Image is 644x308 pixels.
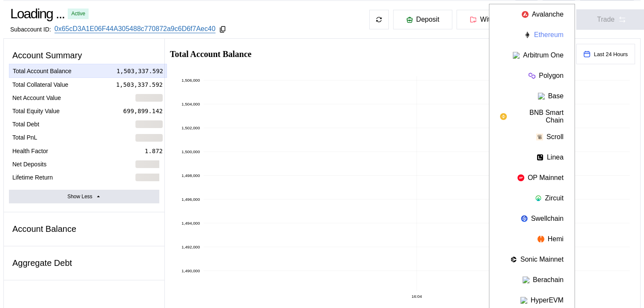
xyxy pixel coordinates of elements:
[489,229,575,249] button: Hemi
[145,147,163,155] div: 1.872
[9,47,159,64] div: Account Summary
[181,173,200,178] text: 1,498,000
[538,236,544,242] img: chain logo
[12,107,60,115] div: Total Equity Value
[55,25,216,33] a: 0x65cD3A1E06F44A305488c770872a9c6D6f7Aec40
[521,215,528,222] img: chain logo
[181,221,200,225] text: 1,494,000
[537,154,543,161] img: chain logo
[489,208,575,229] button: Swellchain
[12,81,68,88] div: Total Collateral Value
[411,294,422,299] text: 16:04
[12,160,46,168] div: Net Deposits
[181,78,200,83] text: 1,506,000
[170,50,569,58] h2: Total Account Balance
[576,44,635,64] button: Last 24 Hours
[489,66,575,86] button: Polygon
[523,277,529,283] img: chain logo
[489,168,575,188] button: OP Mainnet
[535,195,542,202] img: chain logo
[489,25,575,45] button: Ethereum
[489,4,575,25] button: Avalanche
[12,134,37,141] div: Total PnL
[489,127,575,147] button: Scroll
[489,106,575,127] button: BNB Smart Chain
[12,174,53,181] div: Lifetime Return
[9,190,159,203] button: Show Less
[10,26,51,33] div: Subaccount ID:
[13,67,72,75] div: Total Account Balance
[520,297,527,304] img: chain logo
[416,16,439,23] span: Deposit
[529,72,535,79] img: chain logo
[12,147,48,155] div: Health Factor
[489,188,575,208] button: Zircuit
[489,45,575,66] button: Arbitrum One
[123,107,163,115] div: 699,899.142
[513,52,520,59] img: chain logo
[9,255,159,271] div: Aggregate Debt
[489,86,575,106] button: Base
[517,174,524,181] img: chain logo
[456,9,522,30] button: Withdraw
[489,147,575,168] button: Linea
[538,93,545,100] img: chain logo
[12,94,61,102] div: Net Account Value
[522,11,529,18] img: chain logo
[10,6,64,22] div: Loading ...
[12,120,39,128] div: Total Debt
[181,197,200,202] text: 1,496,000
[9,221,159,237] div: Account Balance
[489,270,575,290] button: Berachain
[500,113,507,120] img: chain logo
[116,67,163,75] div: 1,503,337.592
[181,268,200,273] text: 1,490,000
[71,11,85,17] div: Active
[67,194,92,200] div: Show Less
[181,245,200,249] text: 1,492,000
[181,102,200,106] text: 1,504,000
[597,16,615,23] div: Trade
[393,9,453,30] button: Deposit
[480,16,509,23] span: Withdraw
[536,134,543,140] img: chain logo
[510,256,517,263] img: chain logo
[489,249,575,270] button: Sonic Mainnet
[524,31,531,38] img: chain logo
[181,125,200,130] text: 1,502,000
[594,51,628,57] span: Last 24 Hours
[116,81,163,88] div: 1,503,337.592
[181,149,200,154] text: 1,500,000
